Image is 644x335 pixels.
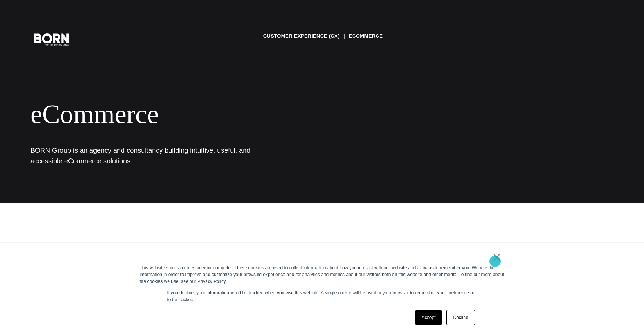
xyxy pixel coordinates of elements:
a: × [492,254,502,261]
p: If you decline, your information won’t be tracked when you visit this website. A single cookie wi... [167,289,477,303]
div: This website stores cookies on your computer. These cookies are used to collect information about... [140,264,505,285]
a: Customer Experience (CX) [263,30,340,42]
a: eCommerce [349,30,383,42]
div: eCommerce [30,99,464,130]
a: Decline [446,310,475,325]
a: Accept [415,310,442,325]
button: Open [600,31,618,47]
h1: BORN Group is an agency and consultancy building intuitive, useful, and accessible eCommerce solu... [30,145,258,166]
